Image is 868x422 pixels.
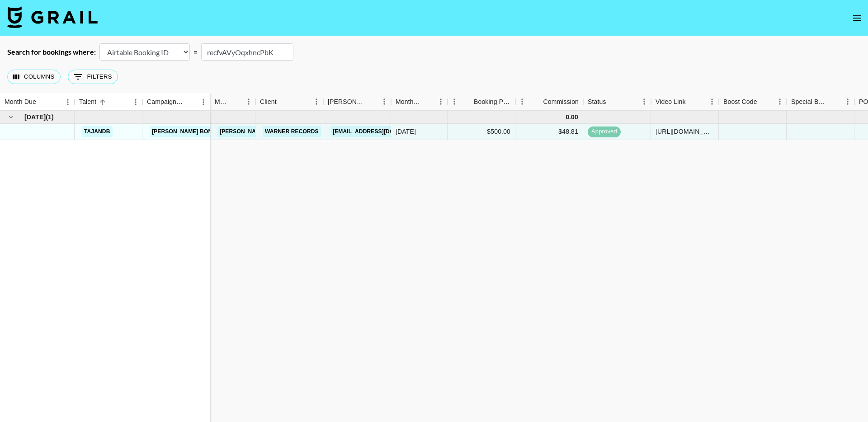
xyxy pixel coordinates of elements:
div: Commission [515,93,583,111]
div: Booking Price [448,93,515,111]
div: = [193,47,198,56]
div: $500.00 [487,127,510,136]
button: Select columns [7,70,61,84]
button: Menu [310,95,323,108]
a: [PERSON_NAME][EMAIL_ADDRESS][DOMAIN_NAME] [217,126,365,137]
div: Special Booking Type [791,93,828,111]
div: Manager [210,93,255,111]
div: Video Link [651,93,719,111]
button: Sort [686,95,698,108]
button: Sort [757,95,770,108]
button: Menu [129,95,142,109]
button: hide children [5,111,17,123]
button: Menu [434,95,448,108]
button: Menu [515,95,529,108]
div: Campaign (Type) [142,93,210,111]
div: Booker [323,93,391,111]
div: Search for bookings where: [7,47,96,56]
button: Show filters [68,70,118,84]
button: Menu [197,95,210,109]
div: Month Due [391,93,448,111]
button: Menu [448,95,461,108]
div: Status [588,93,606,111]
button: Sort [530,95,543,108]
button: Menu [841,95,854,108]
button: Menu [377,95,391,108]
button: Menu [637,95,651,108]
div: Jun '25 [396,127,416,136]
div: Booking Price [474,93,511,111]
div: Boost Code [719,93,787,111]
button: open drawer [848,9,866,27]
div: Video Link [656,93,686,111]
button: Sort [277,95,289,108]
div: [PERSON_NAME] [328,93,365,111]
div: Talent [75,93,142,111]
div: Client [260,93,277,111]
div: Commission [543,93,579,111]
div: Month Due [396,93,421,111]
a: Warner Records [263,126,321,137]
span: ( 1 ) [46,113,54,122]
button: Sort [229,95,242,108]
span: [DATE] [24,113,46,122]
button: Sort [365,95,377,108]
button: Sort [36,96,49,108]
div: Month Due [5,93,36,111]
div: Talent [79,93,96,111]
div: Status [583,93,651,111]
button: Sort [421,95,434,108]
div: Boost Code [723,93,757,111]
a: [EMAIL_ADDRESS][DOMAIN_NAME] [330,126,432,137]
button: Menu [705,95,719,108]
span: approved [588,127,621,136]
button: Menu [242,95,255,108]
div: 0.00 [566,113,578,122]
button: Menu [61,95,75,109]
button: Sort [184,96,197,108]
button: Sort [461,95,474,108]
button: Menu [773,95,787,108]
button: Sort [828,95,841,108]
img: Grail Talent [7,6,98,28]
a: [PERSON_NAME] Bone - Mystical Magical [150,126,278,137]
div: https://www.tiktok.com/@tajandb/video/7512917966132907310?_t=ZT-8wzFFrp3JoE&_r=1 [656,127,714,136]
button: Sort [606,95,619,108]
button: Sort [96,96,109,108]
div: $48.81 [558,127,578,136]
div: Client [255,93,323,111]
div: Special Booking Type [787,93,854,111]
div: Manager [215,93,229,111]
div: Campaign (Type) [147,93,184,111]
a: tajandb [82,126,113,137]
